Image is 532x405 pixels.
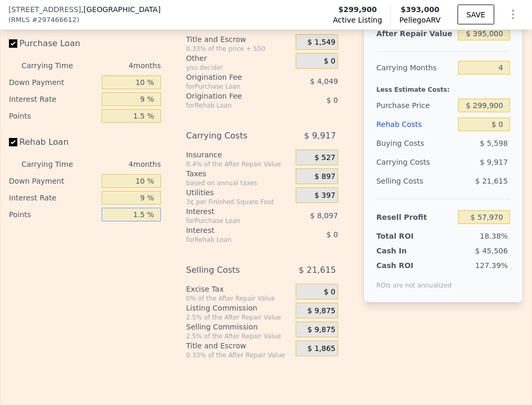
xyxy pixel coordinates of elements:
span: [STREET_ADDRESS] [8,4,81,15]
div: Buying Costs [376,134,454,153]
div: Interest [186,225,275,236]
div: Other [186,53,291,63]
span: , [GEOGRAPHIC_DATA] [81,4,161,15]
div: Carrying Time [21,57,73,74]
span: $ 1,549 [308,38,335,47]
div: Total ROI [376,231,425,241]
div: 2.5% of the After Repair Value [186,332,291,340]
div: Carrying Months [376,58,454,77]
div: Origination Fee [186,91,275,101]
div: 2.5% of the After Repair Value [186,313,291,322]
div: Carrying Time [21,156,73,173]
div: Interest [186,206,275,217]
div: 4 months [77,156,161,173]
span: $ 8,097 [310,211,338,220]
div: Rehab Costs [376,115,454,134]
div: Selling Commission [186,322,291,332]
div: Down Payment [9,173,97,189]
div: Less Estimate Costs: [376,77,510,96]
div: Title and Escrow [186,340,291,351]
div: Insurance [186,150,291,160]
span: $ 9,875 [308,325,335,335]
input: Rehab Loan [9,138,17,146]
span: Active Listing [333,15,382,25]
span: $ 5,598 [480,139,508,147]
div: Selling Costs [376,172,454,190]
div: Cash ROI [376,260,452,271]
div: ( ) [8,15,79,25]
span: $393,000 [401,5,440,14]
input: Purchase Loan [9,39,17,48]
span: $ 527 [314,153,335,163]
div: Carrying Costs [186,126,275,145]
span: $ 1,865 [308,344,335,354]
div: 0.4% of the After Repair Value [186,160,291,168]
div: Listing Commission [186,303,291,313]
div: Resell Profit [376,208,454,227]
span: $ 9,917 [480,158,508,166]
div: 0.33% of the After Repair Value [186,351,291,359]
div: 4 months [77,57,161,74]
div: Down Payment [9,74,97,91]
div: After Repair Value [376,24,454,43]
span: $299,900 [339,4,377,15]
div: Utilities [186,187,291,198]
span: $ 897 [314,172,335,182]
div: 0% of the After Repair Value [186,294,291,303]
div: Selling Costs [186,261,275,280]
span: $ 0 [327,96,338,104]
div: for Rehab Loan [186,236,275,244]
span: $ 397 [314,191,335,200]
label: Purchase Loan [9,34,97,53]
label: Rehab Loan [9,133,97,152]
div: Interest Rate [9,189,97,206]
div: Points [9,108,97,124]
div: for Rehab Loan [186,101,275,110]
div: Carrying Costs [376,153,430,172]
span: $ 0 [324,287,335,297]
div: Purchase Price [376,96,454,115]
span: RMLS [11,15,30,25]
button: SAVE [458,5,494,25]
div: Title and Escrow [186,34,291,45]
div: Cash In [376,246,425,256]
div: Interest Rate [9,91,97,108]
div: 0.33% of the price + 550 [186,45,291,53]
div: you decide! [186,63,291,72]
span: $ 9,917 [304,126,336,145]
button: Show Options [503,4,524,25]
span: $ 4,049 [310,77,338,86]
div: Points [9,206,97,223]
span: Pellego ARV [399,15,441,25]
div: for Purchase Loan [186,82,275,91]
span: $ 21,615 [475,177,508,185]
span: $ 9,875 [308,306,335,316]
div: for Purchase Loan [186,217,275,225]
span: $ 45,506 [475,247,508,255]
div: Origination Fee [186,72,275,82]
div: Taxes [186,168,291,179]
span: # 297466612 [32,15,77,25]
span: 127.39% [475,261,508,270]
span: $ 0 [324,57,335,66]
span: 18.38% [480,232,508,240]
span: $ 0 [327,230,338,239]
div: 3¢ per Finished Square Foot [186,198,291,206]
div: based on annual taxes [186,179,291,187]
span: $ 21,615 [299,261,336,280]
div: Excise Tax [186,284,291,294]
div: ROIs are not annualized [376,271,452,290]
